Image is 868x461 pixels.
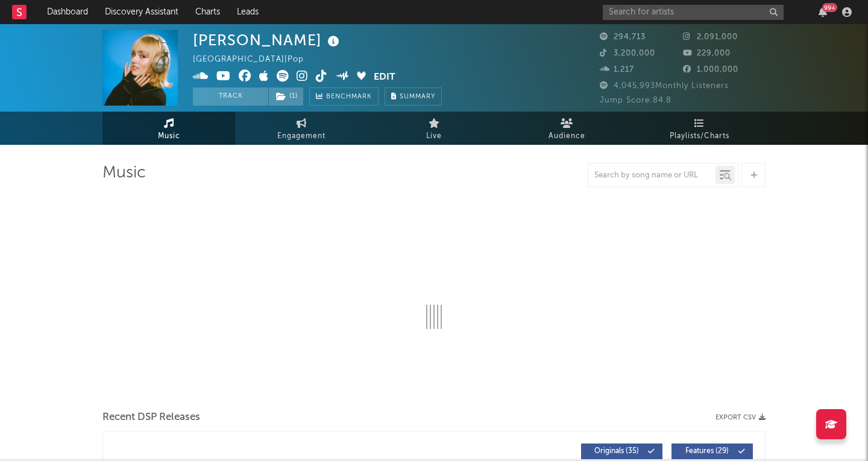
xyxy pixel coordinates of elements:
[683,33,738,41] span: 2,091,000
[193,87,268,106] button: Track
[600,97,671,104] span: Jump Score: 84.8
[102,112,235,145] a: Music
[588,171,715,180] input: Search by song name or URL
[600,82,729,90] span: 4,045,993 Monthly Listeners
[819,7,827,17] button: 99+
[600,66,634,74] span: 1,217
[822,3,837,12] div: 99 +
[589,448,644,455] span: Originals ( 35 )
[679,448,735,455] span: Features ( 29 )
[671,444,753,459] button: Features(29)
[326,90,372,104] span: Benchmark
[426,129,442,144] span: Live
[600,49,655,57] span: 3,200,000
[374,70,395,85] button: Edit
[277,129,325,144] span: Engagement
[102,410,200,425] span: Recent DSP Releases
[500,112,633,145] a: Audience
[400,94,435,100] span: Summary
[633,112,766,145] a: Playlists/Charts
[715,414,766,421] button: Export CSV
[603,5,784,20] input: Search for artists
[600,33,646,41] span: 294,713
[549,129,585,144] span: Audience
[385,87,442,106] button: Summary
[268,87,304,106] span: ( 1 )
[368,112,500,145] a: Live
[269,87,303,106] button: (1)
[158,129,180,144] span: Music
[683,66,738,74] span: 1,000,000
[193,52,318,67] div: [GEOGRAPHIC_DATA] | Pop
[309,87,379,106] a: Benchmark
[670,129,729,144] span: Playlists/Charts
[683,49,731,57] span: 229,000
[235,112,368,145] a: Engagement
[581,444,662,459] button: Originals(35)
[193,30,342,50] div: [PERSON_NAME]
